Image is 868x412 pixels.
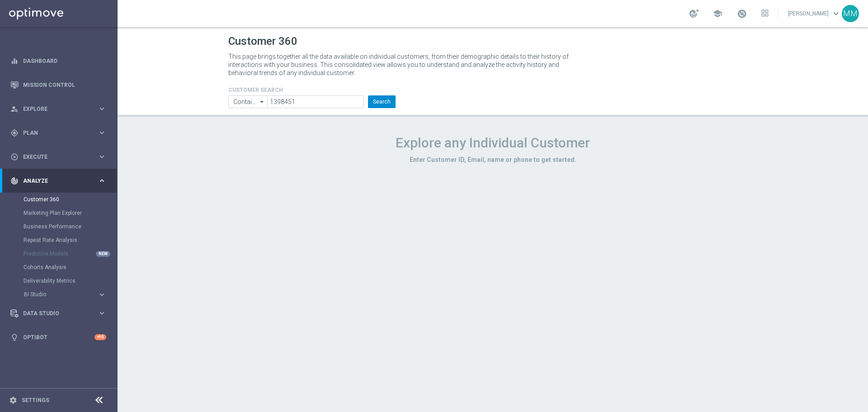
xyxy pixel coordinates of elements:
div: BI Studio [24,288,117,301]
a: Dashboard [23,49,106,73]
input: Contains [228,95,267,108]
h4: CUSTOMER SEARCH [228,87,396,93]
button: person_search Explore keyboard_arrow_right [10,105,107,113]
i: keyboard_arrow_right [98,309,106,317]
i: keyboard_arrow_right [98,152,106,161]
span: Analyze [23,178,98,184]
span: Execute [23,154,98,160]
div: Dashboard [10,49,106,73]
div: Optibot [10,325,106,349]
a: Optibot [23,325,94,349]
button: lightbulb Optibot +10 [10,334,107,341]
a: Cohorts Analysis [24,264,94,271]
button: gps_fixed Plan keyboard_arrow_right [10,129,107,137]
i: keyboard_arrow_right [98,290,106,299]
span: school [712,9,722,19]
i: keyboard_arrow_right [98,176,106,185]
i: play_circle_outline [10,153,19,161]
h1: Customer 360 [228,35,757,48]
i: equalizer [10,57,19,65]
a: Customer 360 [24,196,94,203]
i: gps_fixed [10,129,19,137]
div: Analyze [10,177,98,185]
div: +10 [94,334,106,340]
button: Search [368,95,396,108]
p: This page brings together all the data available on individual customers, from their demographic ... [228,52,576,77]
button: Data Studio keyboard_arrow_right [10,310,107,317]
i: arrow_drop_down [258,96,267,108]
i: keyboard_arrow_right [98,128,106,137]
a: Business Performance [24,223,94,230]
div: Execute [10,153,98,161]
a: Deliverability Metrics [24,277,94,284]
button: play_circle_outline Execute keyboard_arrow_right [10,153,107,161]
div: Repeat Rate Analysis [24,233,117,247]
i: keyboard_arrow_right [98,104,106,113]
input: Enter CID, Email, name or phone [267,95,363,108]
button: BI Studio keyboard_arrow_right [24,291,107,298]
div: NEW [96,251,110,257]
div: Data Studio [10,309,98,317]
div: Customer 360 [24,193,117,206]
div: Business Performance [24,220,117,233]
h1: Explore any Individual Customer [228,135,757,151]
i: track_changes [10,177,19,185]
a: Mission Control [23,73,106,97]
div: Explore [10,105,98,113]
button: track_changes Analyze keyboard_arrow_right [10,177,107,185]
a: [PERSON_NAME]keyboard_arrow_down [787,7,842,20]
div: BI Studio [24,292,98,297]
span: Data Studio [23,311,98,316]
a: Settings [22,398,49,403]
div: Predictive Models [24,247,117,260]
a: Repeat Rate Analysis [24,237,94,244]
div: Mission Control [10,73,106,97]
div: Cohorts Analysis [24,260,117,274]
span: Plan [23,130,98,136]
button: equalizer Dashboard [10,57,107,65]
span: BI Studio [24,292,89,297]
button: Mission Control [10,81,107,89]
span: Explore [23,106,98,112]
i: lightbulb [10,333,19,341]
div: Plan [10,129,98,137]
div: Deliverability Metrics [24,274,117,288]
i: settings [9,396,17,404]
i: person_search [10,105,19,113]
h3: Enter Customer ID, Email, name or phone to get started. [228,156,757,164]
a: Marketing Plan Explorer [24,209,94,217]
span: keyboard_arrow_down [831,9,841,19]
div: MM [842,5,859,22]
div: Marketing Plan Explorer [24,206,117,220]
